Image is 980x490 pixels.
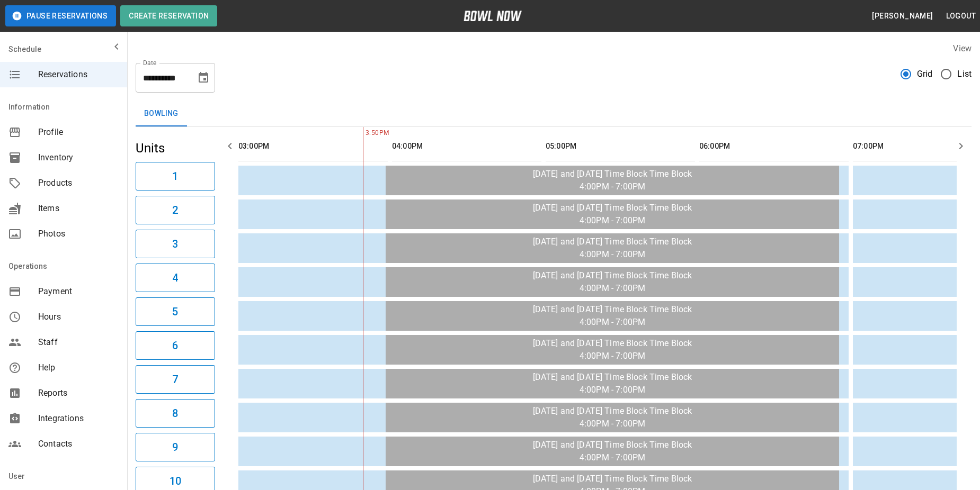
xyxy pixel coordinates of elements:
h6: 4 [172,269,178,286]
span: Reservations [38,68,119,81]
h5: Units [136,140,215,157]
button: 7 [136,365,215,394]
h6: 6 [172,337,178,354]
span: Profile [38,126,119,139]
button: 8 [136,399,215,428]
span: Photos [38,228,119,240]
h6: 2 [172,202,178,219]
span: Staff [38,336,119,349]
h6: 8 [172,405,178,422]
h6: 3 [172,235,178,252]
button: 6 [136,331,215,360]
span: Reports [38,387,119,400]
button: 2 [136,196,215,224]
button: [PERSON_NAME] [868,6,937,26]
h6: 5 [172,303,178,320]
span: Contacts [38,438,119,450]
span: 3:50PM [363,128,366,139]
button: 5 [136,297,215,326]
span: Help [38,361,119,374]
h6: 7 [172,371,178,388]
img: logo [464,11,522,21]
h6: 10 [170,473,181,489]
span: Hours [38,311,119,323]
button: Create Reservation [120,5,217,26]
button: 1 [136,162,215,190]
h6: 1 [172,168,178,185]
span: Products [38,177,119,189]
span: Payment [38,285,119,298]
button: 9 [136,433,215,461]
span: Grid [917,68,933,80]
span: Integrations [38,412,119,425]
button: Logout [942,6,980,26]
span: List [957,68,972,80]
button: 3 [136,230,215,258]
button: 4 [136,264,215,292]
button: Bowling [136,101,187,126]
h6: 9 [172,439,178,456]
span: Inventory [38,151,119,164]
button: Choose date, selected date is Sep 16, 2025 [193,67,214,88]
div: inventory tabs [136,101,972,126]
label: View [953,43,972,53]
button: Pause Reservations [5,5,116,26]
span: Items [38,202,119,215]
